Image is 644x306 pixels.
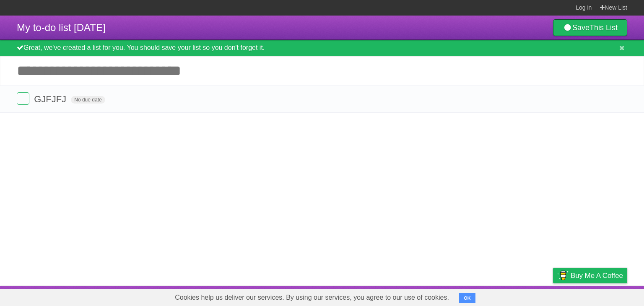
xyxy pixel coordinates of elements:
a: Suggest a feature [574,288,627,304]
a: Privacy [542,288,564,304]
a: Developers [469,288,503,304]
a: Buy me a coffee [553,268,627,283]
a: Terms [514,288,532,304]
span: Cookies help us deliver our services. By using our services, you agree to our use of cookies. [166,289,457,306]
span: GJFJFJ [34,94,68,104]
b: This List [589,23,618,32]
span: Buy me a coffee [571,268,623,283]
a: SaveThis List [553,19,627,36]
button: OK [459,293,475,303]
span: No due date [71,96,105,104]
label: Done [17,92,29,105]
img: Buy me a coffee [557,268,569,283]
a: About [441,288,459,304]
span: My to-do list [DATE] [17,22,106,33]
